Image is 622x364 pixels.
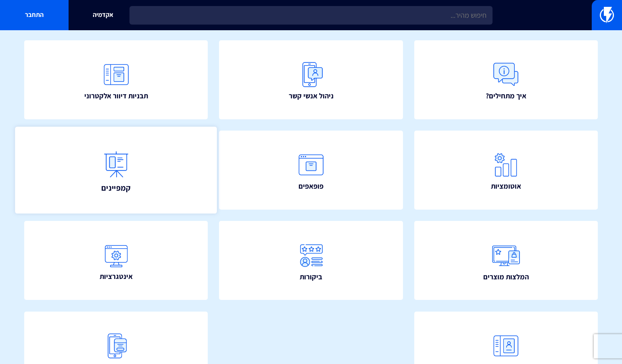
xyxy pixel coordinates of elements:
[483,272,529,282] span: המלצות מוצרים
[414,40,598,119] a: איך מתחילים?
[414,221,598,300] a: המלצות מוצרים
[219,131,403,210] a: פופאפים
[486,91,526,101] span: איך מתחילים?
[300,272,322,282] span: ביקורות
[84,91,148,101] span: תבניות דיוור אלקטרוני
[219,221,403,300] a: ביקורות
[219,40,403,119] a: ניהול אנשי קשר
[24,40,208,119] a: תבניות דיוור אלקטרוני
[289,91,334,101] span: ניהול אנשי קשר
[129,6,493,25] input: חיפוש מהיר...
[100,271,133,282] span: אינטגרציות
[15,127,217,214] a: קמפיינים
[491,181,521,191] span: אוטומציות
[298,181,324,191] span: פופאפים
[24,221,208,300] a: אינטגרציות
[414,131,598,210] a: אוטומציות
[101,182,131,193] span: קמפיינים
